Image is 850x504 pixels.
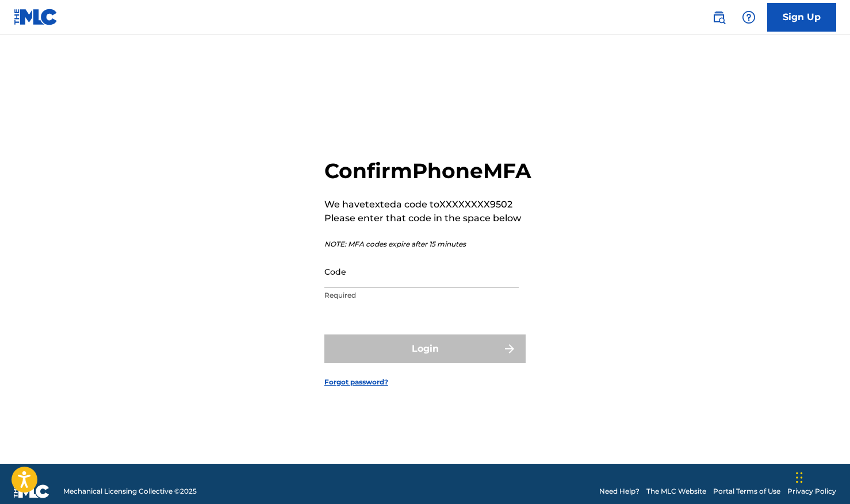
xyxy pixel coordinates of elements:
img: help [742,10,756,24]
div: Drag [796,460,803,495]
a: Sign Up [767,3,836,32]
img: MLC Logo [14,9,58,25]
img: logo [14,484,49,498]
a: Portal Terms of Use [713,486,780,497]
iframe: Chat Widget [792,449,850,504]
h2: Confirm Phone MFA [324,158,531,184]
p: Required [324,290,519,301]
a: Public Search [707,6,730,29]
img: search [712,10,726,24]
a: Need Help? [599,486,640,497]
a: The MLC Website [646,486,706,497]
p: We have texted a code to XXXXXXXX9502 [324,198,531,211]
span: Mechanical Licensing Collective © 2025 [63,486,197,497]
a: Forgot password? [324,377,388,387]
div: Help [737,6,760,29]
p: Please enter that code in the space below [324,211,531,225]
a: Privacy Policy [787,486,836,497]
p: NOTE: MFA codes expire after 15 minutes [324,239,531,249]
